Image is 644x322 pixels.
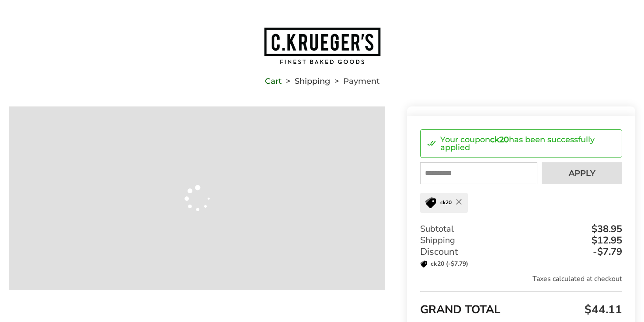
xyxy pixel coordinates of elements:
div: Subtotal [420,223,622,235]
span: $44.11 [582,302,622,317]
div: GRAND TOTAL [420,291,622,320]
div: -$7.79 [591,247,622,257]
div: Taxes calculated at checkout [420,274,622,284]
button: Apply [542,162,622,184]
img: C.KRUEGER'S [263,27,381,65]
span: Apply [569,169,595,177]
div: Discount [420,246,622,257]
div: ck20 [420,193,468,213]
li: Shipping [282,78,330,84]
strong: ck20 [490,135,509,144]
div: $12.95 [589,236,622,245]
div: Shipping [420,235,622,246]
div: $38.95 [589,224,622,234]
p: ck20 (-$7.79) [420,260,468,268]
span: Payment [343,78,379,84]
p: Your coupon has been successfully applied [440,136,602,151]
a: Cart [265,78,282,84]
a: Go to home page [9,27,635,65]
